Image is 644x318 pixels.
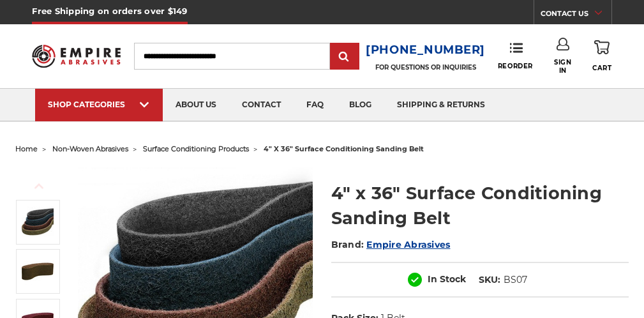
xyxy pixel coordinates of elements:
a: contact [229,89,294,121]
span: Sign In [550,58,575,75]
a: about us [163,89,229,121]
a: blog [336,89,384,121]
span: In Stock [428,273,466,285]
span: Brand: [331,239,364,250]
a: [PHONE_NUMBER] [366,41,485,59]
a: shipping & returns [384,89,498,121]
dd: BS07 [504,273,527,287]
div: SHOP CATEGORIES [48,100,150,109]
span: Reorder [498,62,533,70]
img: 4"x36" Surface Conditioning Sanding Belts [22,206,54,238]
span: 4" x 36" surface conditioning sanding belt [264,144,424,153]
a: non-woven abrasives [52,144,128,153]
span: Cart [592,64,611,72]
a: home [15,144,38,153]
button: Previous [24,172,54,200]
dt: SKU: [479,273,500,287]
p: FOR QUESTIONS OR INQUIRIES [366,63,485,72]
a: surface conditioning products [143,144,249,153]
a: Reorder [498,42,533,70]
a: Empire Abrasives [366,239,450,250]
h1: 4" x 36" Surface Conditioning Sanding Belt [331,181,629,231]
a: CONTACT US [541,6,611,24]
img: Empire Abrasives [32,39,121,73]
img: 4" x 36" Coarse Surface Conditioning Belt [22,255,54,287]
a: Cart [592,38,611,74]
input: Submit [332,44,357,70]
a: faq [294,89,336,121]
